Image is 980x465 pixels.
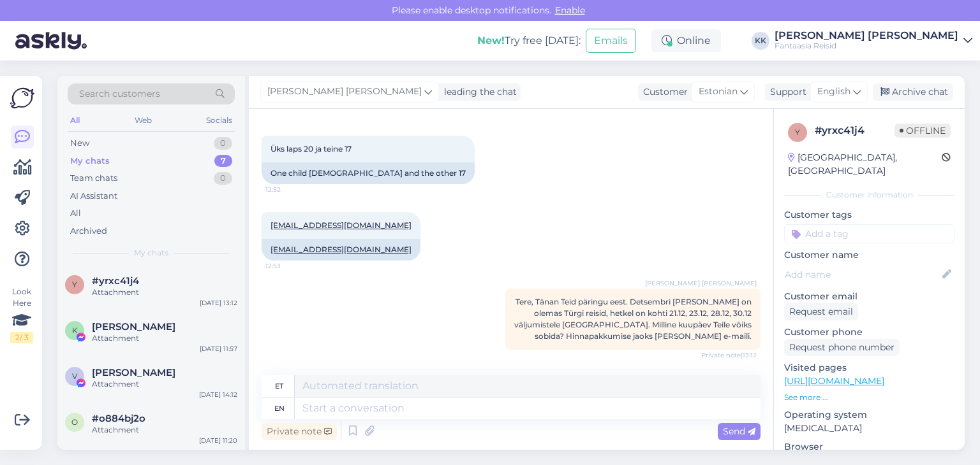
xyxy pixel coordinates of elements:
[895,124,951,138] span: Offline
[785,268,940,282] input: Add name
[784,325,954,339] p: Customer phone
[72,280,77,289] span: y
[214,155,232,168] div: 7
[765,85,806,99] div: Support
[79,87,160,101] span: Search customers
[873,83,953,101] div: Archive chat
[214,137,232,150] div: 0
[701,350,757,360] span: Private note | 13:12
[775,31,958,41] div: [PERSON_NAME] [PERSON_NAME]
[70,190,117,203] div: AI Assistant
[262,423,337,440] div: Private note
[199,390,237,399] div: [DATE] 14:12
[784,248,954,262] p: Customer name
[265,185,313,194] span: 12:52
[784,208,954,222] p: Customer tags
[275,375,283,397] div: et
[204,112,235,129] div: Socials
[71,417,78,427] span: o
[214,172,232,185] div: 0
[651,29,721,52] div: Online
[92,367,175,378] span: Veronika Astaševa
[775,31,972,51] a: [PERSON_NAME] [PERSON_NAME]Fantaasia Reisid
[271,220,412,230] a: [EMAIL_ADDRESS][DOMAIN_NAME]
[134,247,168,259] span: My chats
[439,85,517,99] div: leading the chat
[92,424,237,436] div: Attachment
[784,375,884,387] a: [URL][DOMAIN_NAME]
[70,207,81,220] div: All
[92,321,175,333] span: Kadri Raudsepp
[200,298,237,308] div: [DATE] 13:12
[72,325,78,335] span: K
[72,371,77,381] span: V
[645,278,757,288] span: [PERSON_NAME] [PERSON_NAME]
[265,261,313,271] span: 12:53
[514,297,752,341] span: Tere, Tänan Teid päringu eest. Detsembri [PERSON_NAME] on olemas Türgi reisid, hetkel on kohti 21...
[70,172,117,185] div: Team chats
[271,245,412,254] a: [EMAIL_ADDRESS][DOMAIN_NAME]
[817,85,850,99] span: English
[784,408,954,422] p: Operating system
[10,332,33,343] div: 2 / 3
[10,86,34,110] img: Askly Logo
[200,344,237,354] div: [DATE] 11:57
[784,303,858,320] div: Request email
[70,155,110,168] div: My chats
[699,85,738,99] span: Estonian
[92,275,139,287] span: #yrxc41j4
[199,436,237,445] div: [DATE] 11:20
[68,112,82,129] div: All
[274,397,285,419] div: en
[752,32,769,50] div: KK
[784,189,954,201] div: Customer information
[92,378,237,390] div: Attachment
[784,392,954,403] p: See more ...
[784,339,900,356] div: Request phone number
[92,413,145,424] span: #o884bj2o
[815,123,895,138] div: # yrxc41j4
[788,151,942,178] div: [GEOGRAPHIC_DATA], [GEOGRAPHIC_DATA]
[586,29,636,53] button: Emails
[70,137,89,150] div: New
[132,112,154,129] div: Web
[723,426,755,437] span: Send
[92,287,237,298] div: Attachment
[784,224,954,243] input: Add a tag
[784,290,954,303] p: Customer email
[638,85,688,99] div: Customer
[551,4,589,16] span: Enable
[10,286,33,343] div: Look Here
[775,41,958,51] div: Fantaasia Reisid
[92,333,237,344] div: Attachment
[477,33,581,48] div: Try free [DATE]:
[784,440,954,454] p: Browser
[262,162,475,184] div: One child [DEMOGRAPHIC_DATA] and the other 17
[795,127,800,137] span: y
[267,85,422,99] span: [PERSON_NAME] [PERSON_NAME]
[477,34,505,46] b: New!
[70,225,107,238] div: Archived
[784,361,954,375] p: Visited pages
[271,144,352,154] span: Üks laps 20 ja teine 17
[784,422,954,435] p: [MEDICAL_DATA]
